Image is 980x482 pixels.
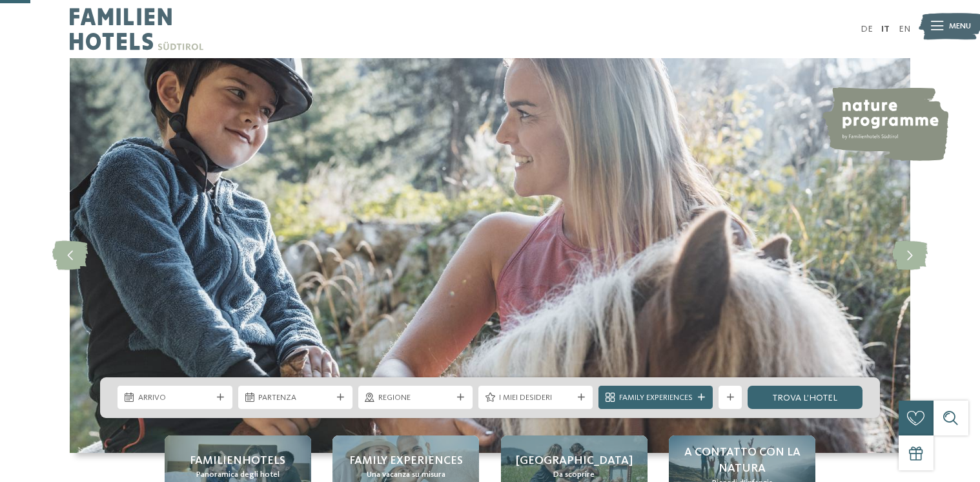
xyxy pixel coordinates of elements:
img: Family hotel Alto Adige: the happy family places! [70,58,910,453]
a: IT [881,25,890,34]
a: DE [861,25,873,34]
span: Una vacanza su misura [367,469,445,481]
img: nature programme by Familienhotels Südtirol [821,87,948,161]
span: Family experiences [349,453,463,469]
span: [GEOGRAPHIC_DATA] [516,453,633,469]
span: Da scoprire [553,469,595,481]
span: A contatto con la natura [680,445,804,477]
span: Regione [378,392,452,404]
span: I miei desideri [499,392,573,404]
span: Arrivo [138,392,212,404]
span: Family Experiences [619,392,693,404]
a: EN [899,25,910,34]
span: Partenza [258,392,332,404]
span: Familienhotels [190,453,285,469]
span: Panoramica degli hotel [196,469,280,481]
span: Menu [949,21,971,32]
a: trova l’hotel [748,386,862,409]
